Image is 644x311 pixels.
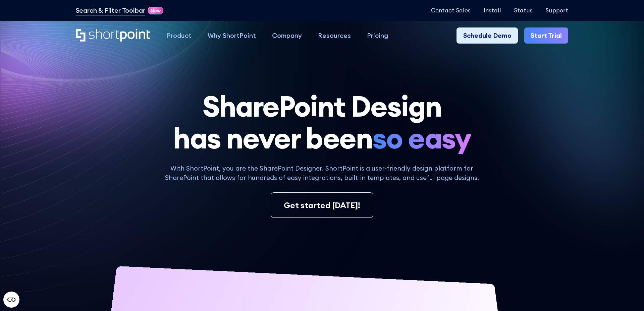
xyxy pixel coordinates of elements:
[284,199,360,211] div: Get started [DATE]!
[318,31,351,41] div: Resources
[359,27,396,44] a: Pricing
[76,6,145,15] a: Search & Filter Toolbar
[3,292,19,308] button: Open CMP widget
[545,7,568,14] a: Support
[372,122,471,154] span: so easy
[159,164,485,183] p: With ShortPoint, you are the SharePoint Designer. ShortPoint is a user-friendly design platform f...
[310,27,359,44] a: Resources
[76,29,151,43] a: Home
[167,31,192,41] div: Product
[610,279,644,311] iframe: Chat Widget
[264,27,310,44] a: Company
[457,27,518,44] a: Schedule Demo
[367,31,388,41] div: Pricing
[208,31,256,41] div: Why ShortPoint
[514,7,533,14] a: Status
[524,27,568,44] a: Start Trial
[272,31,302,41] div: Company
[200,27,264,44] a: Why ShortPoint
[76,90,569,154] h1: SharePoint Design has never been
[159,27,200,44] a: Product
[431,7,471,14] a: Contact Sales
[271,192,374,218] a: Get started [DATE]!
[484,7,501,14] a: Install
